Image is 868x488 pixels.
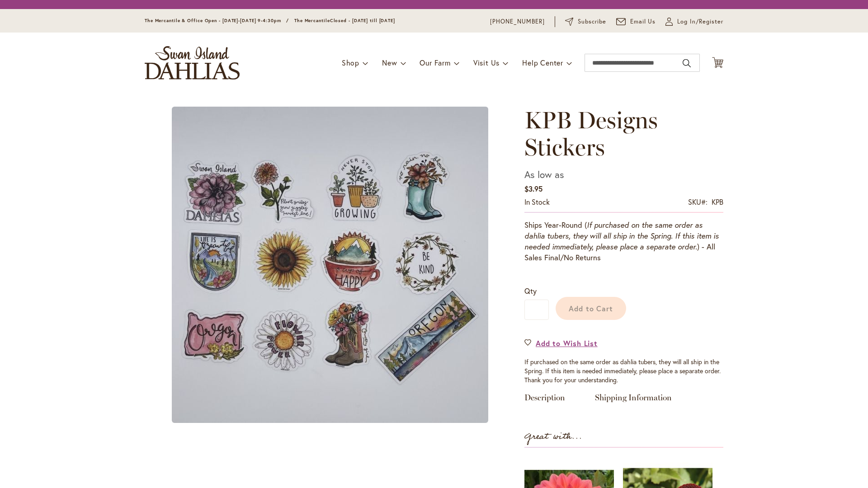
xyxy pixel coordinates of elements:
span: As low as [524,168,564,181]
span: Visit Us [473,58,500,67]
span: Closed - [DATE] till [DATE] [330,18,395,23]
span: Qty [524,286,537,296]
a: [PHONE_NUMBER] [490,17,545,26]
a: Log In/Register [665,17,723,26]
span: In stock [524,197,550,206]
span: Add to Wish List [536,338,598,348]
a: Shipping Information [595,394,672,407]
div: KPB [712,197,723,207]
span: KPB Designs Stickers [524,106,658,161]
iframe: Launch Accessibility Center [7,456,32,481]
strong: SKU [688,197,708,206]
span: $3.95 [524,184,542,193]
span: Our Farm [420,58,450,67]
a: Email Us [616,17,656,26]
img: main product photo [172,107,488,423]
p: Ships Year-Round ( ) - All Sales Final/No Returns [524,220,723,263]
strong: Great with... [524,429,582,444]
span: Subscribe [578,17,606,26]
span: Help Center [522,58,563,67]
span: Email Us [630,17,656,26]
button: Search [683,56,691,70]
span: New [382,58,397,67]
i: If purchased on the same order as dahlia tubers, they will all ship in the Spring. If this item i... [524,220,719,251]
div: Detailed Product Info [524,394,723,407]
div: Availability [524,197,550,207]
a: Subscribe [565,17,606,26]
a: Description [524,394,565,407]
span: Shop [342,58,359,67]
a: Add to Wish List [524,338,598,348]
span: Log In/Register [677,17,723,26]
div: If purchased on the same order as dahlia tubers, they will all ship in the Spring. If this item i... [524,357,723,385]
a: store logo [145,46,240,80]
span: The Mercantile & Office Open - [DATE]-[DATE] 9-4:30pm / The Mercantile [145,18,330,23]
